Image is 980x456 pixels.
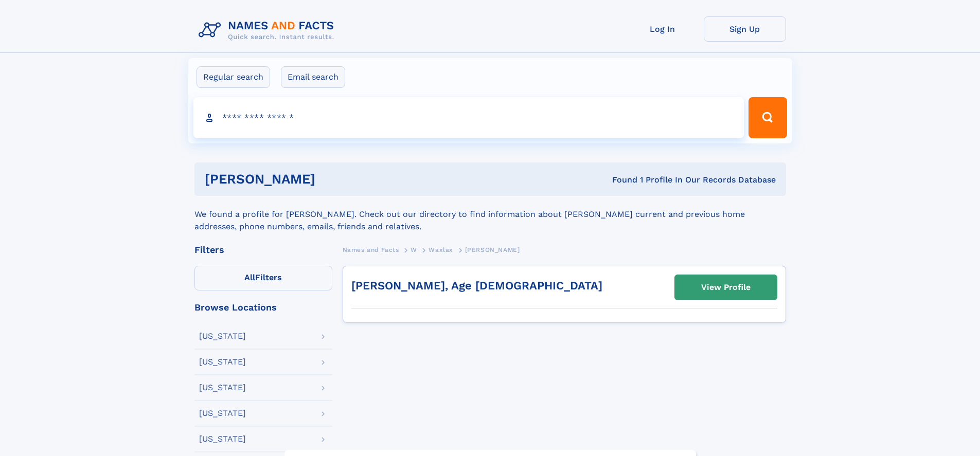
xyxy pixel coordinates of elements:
a: Names and Facts [343,243,399,256]
button: Search Button [749,97,787,138]
div: [US_STATE] [199,384,246,392]
a: [PERSON_NAME], Age [DEMOGRAPHIC_DATA] [351,279,602,292]
label: Filters [194,266,332,290]
span: W [411,246,417,253]
label: Email search [281,66,345,88]
input: search input [193,97,744,138]
a: Sign Up [704,16,786,42]
div: Filters [194,245,332,254]
span: All [244,272,255,282]
div: We found a profile for [PERSON_NAME]. Check out our directory to find information about [PERSON_N... [194,196,786,233]
label: Regular search [197,66,270,88]
a: W [411,243,417,256]
a: View Profile [675,275,777,300]
div: [US_STATE] [199,435,246,443]
span: [PERSON_NAME] [465,246,520,253]
a: Log In [621,16,704,42]
h1: [PERSON_NAME] [205,173,464,186]
div: Browse Locations [194,303,332,312]
div: [US_STATE] [199,332,246,340]
a: Waxlax [429,243,453,256]
span: Waxlax [429,246,453,253]
img: Logo Names and Facts [194,16,343,44]
div: [US_STATE] [199,358,246,366]
div: [US_STATE] [199,409,246,417]
div: View Profile [701,276,751,299]
div: Found 1 Profile In Our Records Database [464,174,776,186]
